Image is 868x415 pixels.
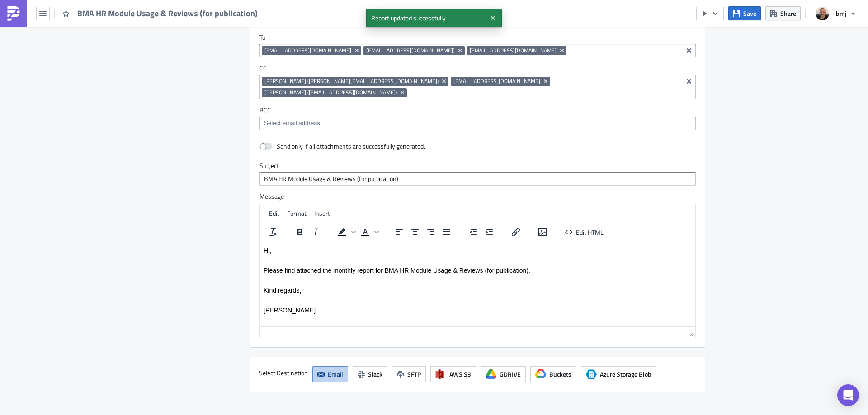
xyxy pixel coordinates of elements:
[728,6,761,20] button: Save
[287,209,307,218] span: Format
[836,9,846,18] span: bmj
[264,78,439,85] span: [PERSON_NAME] ([PERSON_NAME][EMAIL_ADDRESS][DOMAIN_NAME])
[392,366,426,382] button: SFTP
[368,369,382,379] span: Slack
[600,369,651,379] span: Azure Storage Blob
[292,226,307,238] button: Bold
[264,89,397,96] span: [PERSON_NAME] ([EMAIL_ADDRESS][DOMAIN_NAME])
[328,369,343,379] span: Email
[558,46,566,55] button: Remove Tag
[259,64,696,72] label: CC
[453,78,540,85] span: [EMAIL_ADDRESS][DOMAIN_NAME]
[449,369,471,379] span: AWS S3
[407,226,423,238] button: Align center
[581,366,656,382] button: Azure Storage BlobAzure Storage Blob
[335,226,357,238] div: Background color
[576,227,604,237] span: Edit HTML
[466,226,481,238] button: Decrease indent
[392,226,407,238] button: Align left
[530,366,576,382] button: Buckets
[486,11,500,25] button: Close
[399,88,407,97] button: Remove Tag
[264,47,351,54] span: [EMAIL_ADDRESS][DOMAIN_NAME]
[262,119,693,128] input: Select em ail add ress
[780,9,796,18] span: Share
[481,366,526,382] button: GDRIVE
[259,106,696,114] label: BCC
[549,369,571,379] span: Buckets
[423,226,439,238] button: Align right
[457,46,465,55] button: Remove Tag
[260,243,695,326] iframe: Rich Text Area
[259,192,696,201] label: Message
[312,366,348,382] button: Email
[259,162,696,170] label: Subject
[314,209,330,218] span: Insert
[810,4,861,23] button: bmj
[407,369,421,379] span: SFTP
[277,142,425,150] div: Send only if all attachments are successfully generated.
[535,226,550,238] button: Insert/edit image
[366,47,455,54] span: [EMAIL_ADDRESS][DOMAIN_NAME]]
[353,46,361,55] button: Remove Tag
[358,226,380,238] div: Text color
[440,77,448,86] button: Remove Tag
[259,366,308,380] label: Select Destination
[686,327,695,338] div: Resize
[353,366,387,382] button: Slack
[765,6,801,20] button: Share
[508,226,524,238] button: Insert/edit link
[586,369,597,380] span: Azure Storage Blob
[439,226,454,238] button: Justify
[542,77,550,86] button: Remove Tag
[77,8,259,19] span: BMA HR Module Usage & Reviews (for publication)
[500,369,521,379] span: GDRIVE
[6,6,21,21] img: PushMetrics
[815,6,830,21] img: Avatar
[366,9,486,27] span: Report updated successfully
[269,209,279,218] span: Edit
[308,226,323,238] button: Italic
[743,9,756,18] span: Save
[684,45,694,56] button: Clear selected items
[837,384,859,406] div: Open Intercom Messenger
[684,76,694,87] button: Clear selected items
[481,226,497,238] button: Increase indent
[470,47,557,54] span: [EMAIL_ADDRESS][DOMAIN_NAME]
[259,33,696,42] label: To
[265,226,281,238] button: Clear formatting
[430,366,476,382] button: AWS S3
[561,226,607,238] button: Edit HTML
